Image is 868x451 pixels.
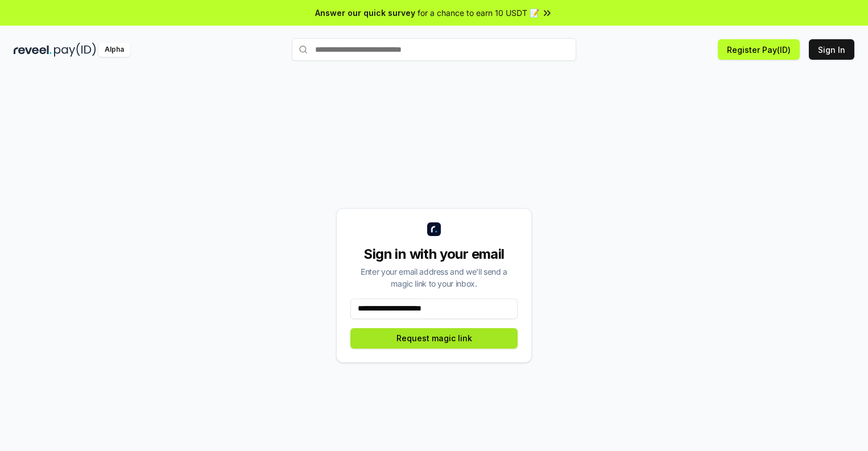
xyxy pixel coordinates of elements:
img: pay_id [54,43,96,57]
div: Alpha [98,43,130,57]
img: logo_small [427,222,441,236]
button: Sign In [809,39,854,60]
span: for a chance to earn 10 USDT 📝 [418,7,539,19]
span: Answer our quick survey [315,7,415,19]
button: Request magic link [350,328,518,349]
button: Register Pay(ID) [718,39,800,60]
img: reveel_dark [14,43,52,57]
div: Sign in with your email [350,245,518,263]
div: Enter your email address and we’ll send a magic link to your inbox. [350,266,518,289]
